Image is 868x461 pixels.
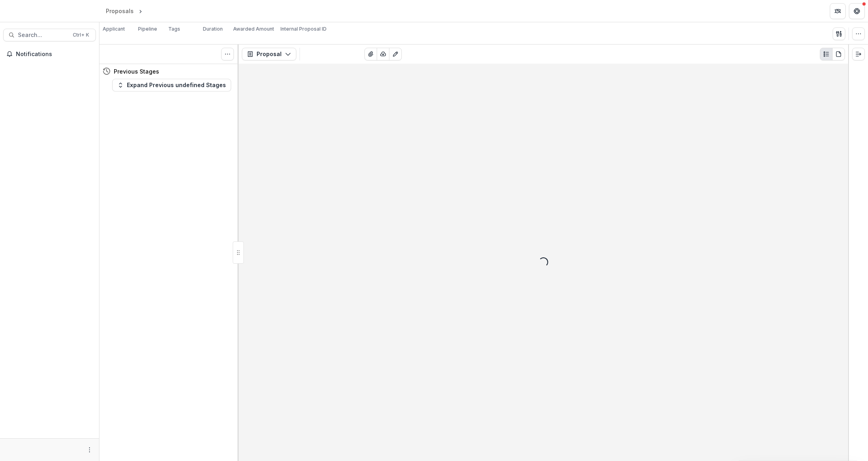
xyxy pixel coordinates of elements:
[103,25,125,33] p: Applicant
[114,67,159,76] h4: Previous Stages
[242,48,296,60] button: Proposal
[18,32,68,39] span: Search...
[389,48,402,60] button: Edit as form
[830,3,846,19] button: Partners
[832,48,845,60] button: PDF view
[106,7,134,15] div: Proposals
[280,25,327,33] p: Internal Proposal ID
[103,5,178,17] nav: breadcrumb
[3,29,96,41] button: Search...
[203,25,223,33] p: Duration
[103,5,137,17] a: Proposals
[849,3,865,19] button: Get Help
[364,48,377,60] button: View Attached Files
[233,25,274,33] p: Awarded Amount
[85,445,94,455] button: More
[16,51,93,58] span: Notifications
[852,48,865,60] button: Expand right
[138,25,157,33] p: Pipeline
[221,48,234,60] button: Toggle View Cancelled Tasks
[71,31,91,39] div: Ctrl + K
[820,48,833,60] button: Plaintext view
[3,48,96,60] button: Notifications
[168,25,180,33] p: Tags
[112,79,231,91] button: Expand Previous undefined Stages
